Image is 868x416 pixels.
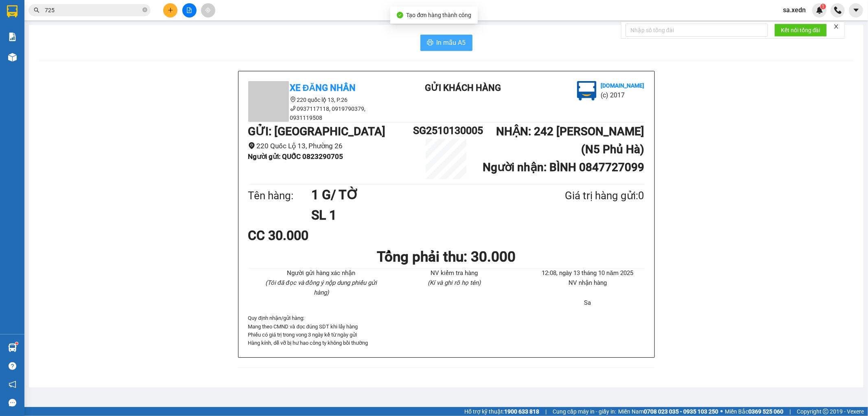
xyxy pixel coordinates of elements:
li: (c) 2017 [601,90,644,100]
b: NHẬN : 242 [PERSON_NAME] (N5 Phủ Hà) [496,125,644,156]
div: Quy định nhận/gửi hàng : [248,314,645,348]
button: caret-down [849,3,863,18]
li: Sa [531,298,644,308]
div: Tên hàng: [248,187,312,204]
span: | [789,407,791,416]
button: file-add [182,3,197,18]
li: NV nhận hàng [531,278,644,288]
img: logo.jpg [577,81,597,101]
b: Gửi khách hàng [50,12,81,50]
b: [DOMAIN_NAME] [68,31,112,37]
strong: 1900 633 818 [504,408,539,415]
b: Người nhận : BÌNH 0847727099 [483,161,644,174]
span: Miền Nam [618,407,718,416]
span: Miền Bắc [725,407,783,416]
li: 12:08, ngày 13 tháng 10 năm 2025 [531,269,644,278]
button: plus [163,3,177,18]
span: close [833,24,839,29]
div: Giá trị hàng gửi: 0 [525,187,644,204]
span: aim [205,7,211,13]
span: 1 [822,4,824,9]
li: NV kiểm tra hàng [398,269,511,278]
b: Xe Đăng Nhân [10,53,36,91]
span: notification [9,381,16,388]
span: close-circle [142,7,147,12]
li: 220 Quốc Lộ 13, Phường 26 [248,141,413,152]
span: sa.xedn [776,5,812,15]
li: 220 quốc lộ 13, P.26 [248,95,395,104]
li: (c) 2017 [68,39,112,49]
i: (Kí và ghi rõ họ tên) [428,279,481,286]
span: | [545,407,547,416]
span: file-add [186,7,192,13]
span: search [34,7,39,13]
i: (Tôi đã đọc và đồng ý nộp dung phiếu gửi hàng) [265,279,377,296]
p: Mang theo CMND và đọc đúng SDT khi lấy hàng Phiếu có giá trị trong vong 3 ngày kể từ ngày gửi Hàn... [248,323,645,348]
img: solution-icon [8,33,17,41]
input: Tìm tên, số ĐT hoặc mã đơn [45,6,141,15]
li: 0937117118, 0919790379, 0931119508 [248,104,395,122]
button: Kết nối tổng đài [774,24,827,37]
span: environment [248,142,255,149]
div: CC 30.000 [248,225,379,246]
strong: 0708 023 035 - 0935 103 250 [644,408,718,415]
button: aim [201,3,215,18]
li: Người gửi hàng xác nhận [265,269,378,278]
b: Xe Đăng Nhân [290,83,356,93]
span: check-circle [397,12,403,18]
sup: 1 [820,4,826,9]
span: Cung cấp máy in - giấy in: [553,407,616,416]
span: phone [290,106,296,111]
b: Gửi khách hàng [425,83,501,93]
strong: 0369 525 060 [748,408,783,415]
img: icon-new-feature [816,7,823,14]
img: phone-icon [834,7,842,14]
img: logo.jpg [88,10,108,30]
span: In mẫu A5 [437,37,466,48]
img: logo-vxr [7,5,17,18]
h1: SL 1 [311,205,525,225]
span: message [9,399,16,407]
span: Hỗ trợ kỹ thuật: [464,407,539,416]
span: Tạo đơn hàng thành công [407,12,472,18]
span: caret-down [853,7,860,14]
input: Nhập số tổng đài [625,24,768,37]
span: environment [290,97,296,102]
span: printer [427,39,433,47]
span: plus [168,7,173,13]
b: GỬI : [GEOGRAPHIC_DATA] [248,125,386,138]
span: copyright [823,409,829,414]
img: warehouse-icon [8,343,17,352]
img: warehouse-icon [8,53,17,62]
sup: 1 [15,342,18,345]
span: Kết nối tổng đài [781,26,820,35]
b: Người gửi : QUỐC 0823290705 [248,152,343,161]
button: printerIn mẫu A5 [420,35,472,51]
h1: 1 G/ TỜ [311,185,525,205]
h1: SG2510130005 [413,123,479,139]
span: close-circle [142,7,147,14]
span: ⚪️ [720,410,723,413]
b: [DOMAIN_NAME] [601,82,644,89]
span: question-circle [9,362,16,370]
h1: Tổng phải thu: 30.000 [248,246,645,268]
